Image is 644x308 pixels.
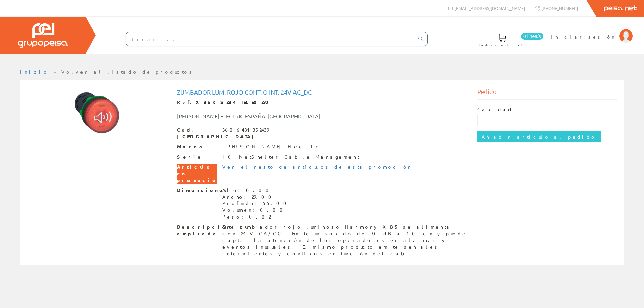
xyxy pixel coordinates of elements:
[177,153,217,160] span: Serie
[222,153,359,160] div: 10 NetShelter Cable Management
[172,112,347,120] div: [PERSON_NAME] ELECTRIC ESPAÑA, [GEOGRAPHIC_DATA]
[551,33,616,40] span: Iniciar sesión
[177,164,217,184] span: Artículo en promoción
[222,194,290,200] div: Ancho: 29.00
[18,23,68,48] img: Grupo Peisa
[222,200,290,207] div: Profundo: 55.00
[222,213,290,220] div: Peso: 0.02
[177,127,217,140] span: Cod. [GEOGRAPHIC_DATA]
[126,32,414,46] input: Buscar ...
[454,5,525,11] span: [EMAIL_ADDRESS][DOMAIN_NAME]
[177,99,467,106] div: Ref.
[177,187,217,194] span: Dimensiones
[72,87,122,137] img: Foto artículo Zumbador Lum. Rojo Cont. o Int. 24V AC_DC (150x150)
[222,164,412,170] a: Ver el resto de artículos de esta promoción
[61,69,194,75] a: Volver al listado de productos
[521,33,543,40] span: 0 línea/s
[222,127,269,133] div: 3606481352439
[177,89,467,96] h1: Zumbador Lum. Rojo Cont. o Int. 24V AC_DC
[477,106,513,113] label: Cantidad
[20,69,49,75] a: Inicio
[177,224,217,237] span: Descripción ampliada
[177,143,217,150] span: Marca
[479,42,525,48] span: Pedido actual
[196,99,273,105] strong: XB5KS2B4 TELE0270
[477,87,618,100] div: Pedido
[551,28,633,34] a: Iniciar sesión
[222,187,290,194] div: Alto: 0.00
[222,224,467,257] div: Este zumbador rojo luminoso Harmony XB5 se alimenta con 24 V CA/CC. Emite un sonido de 90 dB a 10...
[541,5,578,11] span: [PHONE_NUMBER]
[477,131,601,142] input: Añadir artículo al pedido
[222,143,321,150] div: [PERSON_NAME] Electric
[222,207,290,213] div: Volumen: 0.00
